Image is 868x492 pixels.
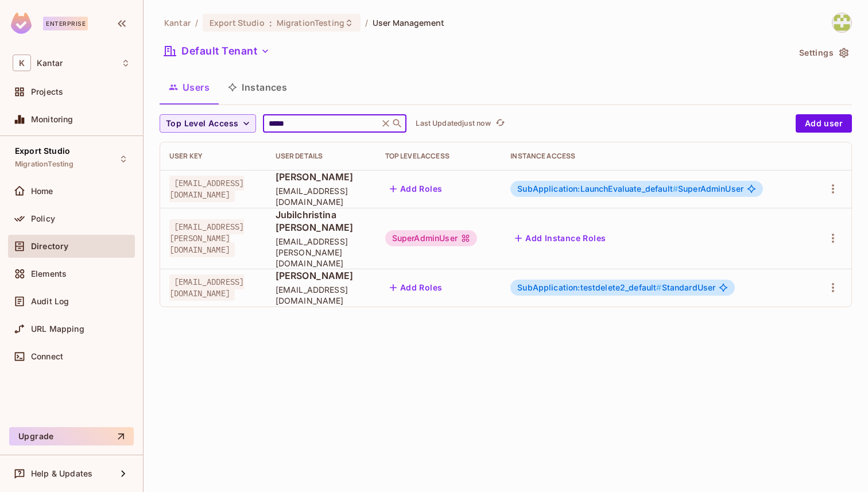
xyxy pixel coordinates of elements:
[31,297,69,306] span: Audit Log
[795,44,852,62] button: Settings
[210,17,265,28] span: Export Studio
[276,171,367,183] span: [PERSON_NAME]
[385,230,477,246] div: SuperAdminUser
[269,18,273,28] span: :
[276,284,367,306] span: [EMAIL_ADDRESS][DOMAIN_NAME]
[276,236,367,269] span: [EMAIL_ADDRESS][PERSON_NAME][DOMAIN_NAME]
[169,176,244,202] span: [EMAIL_ADDRESS][DOMAIN_NAME]
[510,152,800,161] div: Instance Access
[416,119,491,128] p: Last Updated just now
[31,352,63,361] span: Connect
[160,42,274,60] button: Default Tenant
[31,87,63,96] span: Projects
[277,17,344,28] span: MigrationTesting
[164,17,191,28] span: the active workspace
[169,152,257,161] div: User Key
[517,283,715,292] span: StandardUser
[31,242,68,251] span: Directory
[31,187,53,196] span: Home
[15,146,70,156] span: Export Studio
[276,185,367,207] span: [EMAIL_ADDRESS][DOMAIN_NAME]
[31,115,73,124] span: Monitoring
[796,114,852,133] button: Add user
[31,214,55,223] span: Policy
[15,160,73,169] span: MigrationTesting
[517,184,743,193] span: SuperAdminUser
[493,117,507,130] button: refresh
[31,324,84,334] span: URL Mapping
[9,427,134,445] button: Upgrade
[166,117,238,131] span: Top Level Access
[385,152,493,161] div: Top Level Access
[656,282,661,292] span: #
[832,13,851,32] img: christo.victoriaw@kantar.com
[37,59,63,68] span: Workspace: Kantar
[517,282,661,292] span: SubApplication:testdelete2_default
[276,269,367,282] span: [PERSON_NAME]
[373,17,444,28] span: User Management
[517,184,678,193] span: SubApplication:LaunchEvaluate_default
[43,17,88,30] div: Enterprise
[31,269,67,278] span: Elements
[673,184,678,193] span: #
[169,219,244,257] span: [EMAIL_ADDRESS][PERSON_NAME][DOMAIN_NAME]
[491,117,507,130] span: Click to refresh data
[276,152,367,161] div: User Details
[510,229,610,247] button: Add Instance Roles
[385,180,447,198] button: Add Roles
[160,73,219,102] button: Users
[13,55,31,71] span: K
[385,278,447,297] button: Add Roles
[169,274,244,301] span: [EMAIL_ADDRESS][DOMAIN_NAME]
[276,208,367,234] span: Jubilchristina [PERSON_NAME]
[31,469,92,478] span: Help & Updates
[219,73,296,102] button: Instances
[365,17,368,28] li: /
[11,13,32,34] img: SReyMgAAAABJRU5ErkJggg==
[495,118,505,129] span: refresh
[195,17,198,28] li: /
[160,114,256,133] button: Top Level Access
